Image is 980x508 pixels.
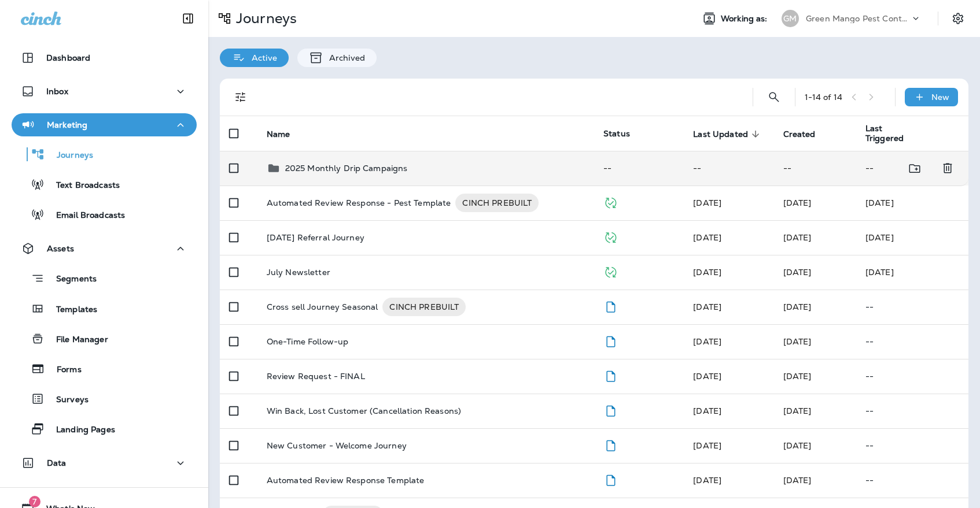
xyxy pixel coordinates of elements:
span: Published [603,231,618,242]
td: -- [856,151,931,186]
button: Settings [948,8,968,29]
p: -- [865,302,959,312]
button: Forms [12,357,197,381]
p: Review Request - FINAL [267,372,365,381]
p: Dashboard [46,53,90,62]
button: Landing Pages [12,417,197,441]
span: J-P Scoville [693,475,721,485]
td: -- [684,151,773,186]
p: Journeys [231,10,297,27]
button: Marketing [12,113,197,136]
p: Automated Review Response Template [267,476,425,485]
span: J-P Scoville [783,302,812,312]
span: Name [267,129,305,139]
p: Active [246,53,277,62]
td: [DATE] [856,255,968,290]
button: Segments [12,266,197,291]
p: Email Broadcasts [45,210,125,221]
p: One-Time Follow-up [267,337,349,346]
button: Assets [12,237,197,260]
button: Delete [936,157,959,180]
span: Name [267,129,290,139]
td: -- [594,151,684,186]
span: CINCH PREBUILT [382,301,466,313]
span: Last Triggered [865,124,911,143]
button: File Manager [12,327,197,351]
p: Win Back, Lost Customer (Cancellation Reasons) [267,406,461,416]
p: Journeys [45,150,93,161]
span: Draft [603,370,618,380]
p: Segments [45,274,97,285]
p: File Manager [45,335,108,346]
p: Assets [47,244,74,253]
p: New Customer - Welcome Journey [267,441,407,450]
button: Data [12,451,197,474]
span: Status [603,128,630,139]
button: Surveys [12,387,197,411]
p: Marketing [47,120,87,129]
p: -- [865,441,959,450]
button: Text Broadcasts [12,172,197,196]
div: 1 - 14 of 14 [805,92,842,102]
span: Draft [603,301,618,311]
div: CINCH PREBUILT [455,194,539,212]
button: Journeys [12,142,197,166]
span: J-P Scoville [693,440,721,451]
p: July Newsletter [267,268,330,277]
span: Working as: [721,14,770,24]
span: J-P Scoville [693,302,721,312]
p: Text Broadcasts [45,180,120,191]
span: J-P Scoville [783,475,812,485]
span: Draft [603,439,618,450]
p: 2025 Monthly Drip Campaigns [285,164,408,173]
span: Caitlyn Harney [693,198,721,208]
span: Maddie Madonecsky [783,232,812,243]
span: J-P Scoville [783,336,812,347]
span: Published [603,196,618,207]
span: Last Updated [693,129,748,139]
td: [DATE] [856,220,968,255]
span: Last Updated [693,129,763,139]
p: Data [47,458,67,468]
button: Search Journeys [762,86,786,109]
button: Inbox [12,80,197,103]
span: Created [783,129,831,139]
p: Automated Review Response - Pest Template [267,194,451,212]
p: -- [865,476,959,485]
span: J-P Scoville [783,406,812,416]
span: CINCH PREBUILT [455,197,539,209]
td: -- [774,151,856,186]
p: Forms [45,365,82,376]
p: Surveys [45,395,89,406]
p: Cross sell Journey Seasonal [267,298,378,316]
td: [DATE] [856,186,968,220]
p: Archived [323,53,365,62]
div: CINCH PREBUILT [382,298,466,316]
span: J-P Scoville [693,371,721,381]
button: Move to folder [903,157,927,180]
p: -- [865,372,959,381]
button: Templates [12,296,197,321]
span: Published [603,266,618,276]
p: Green Mango Pest Control [806,14,910,23]
span: 7 [29,496,40,507]
span: Draft [603,474,618,484]
span: Maddie Madonecsky [693,232,721,243]
span: J-P Scoville [693,336,721,347]
button: Email Broadcasts [12,202,197,227]
div: GM [782,10,799,27]
p: -- [865,406,959,416]
span: Draft [603,335,618,346]
p: [DATE] Referral Journey [267,233,364,242]
span: J-P Scoville [693,406,721,416]
span: Draft [603,405,618,415]
p: Landing Pages [45,425,115,436]
button: Filters [229,86,252,109]
p: Inbox [46,87,68,96]
span: Last Triggered [865,124,926,143]
span: J-P Scoville [783,440,812,451]
p: -- [865,337,959,346]
p: Templates [45,305,97,316]
button: Dashboard [12,46,197,69]
span: Maddie Madonecsky [693,267,721,277]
